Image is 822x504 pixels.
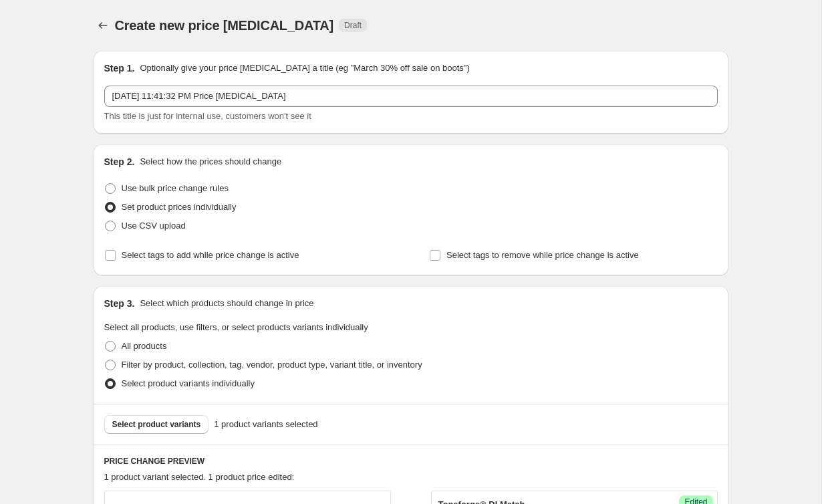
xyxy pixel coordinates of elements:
span: Select product variants individually [122,378,255,388]
button: Select product variants [104,415,209,434]
span: Draft [344,20,362,31]
span: Set product prices individually [122,202,237,212]
span: All products [122,341,167,351]
p: Select how the prices should change [140,155,281,168]
h6: PRICE CHANGE PREVIEW [104,456,718,467]
span: Select all products, use filters, or select products variants individually [104,322,368,332]
span: 1 product variants selected [214,418,317,431]
h2: Step 2. [104,155,135,168]
span: This title is just for internal use, customers won't see it [104,111,311,121]
h2: Step 1. [104,61,135,75]
span: Create new price [MEDICAL_DATA] [115,18,334,33]
span: Filter by product, collection, tag, vendor, product type, variant title, or inventory [122,360,422,370]
span: Select tags to remove while price change is active [446,250,639,260]
span: Use CSV upload [122,221,186,231]
span: Select tags to add while price change is active [122,250,299,260]
p: Select which products should change in price [140,297,313,310]
span: Use bulk price change rules [122,183,229,193]
h2: Step 3. [104,297,135,310]
span: 1 product variant selected. 1 product price edited: [104,472,295,482]
input: 30% off holiday sale [104,86,718,107]
p: Optionally give your price [MEDICAL_DATA] a title (eg "March 30% off sale on boots") [140,61,469,75]
span: Select product variants [112,419,201,430]
button: Price change jobs [94,16,112,35]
